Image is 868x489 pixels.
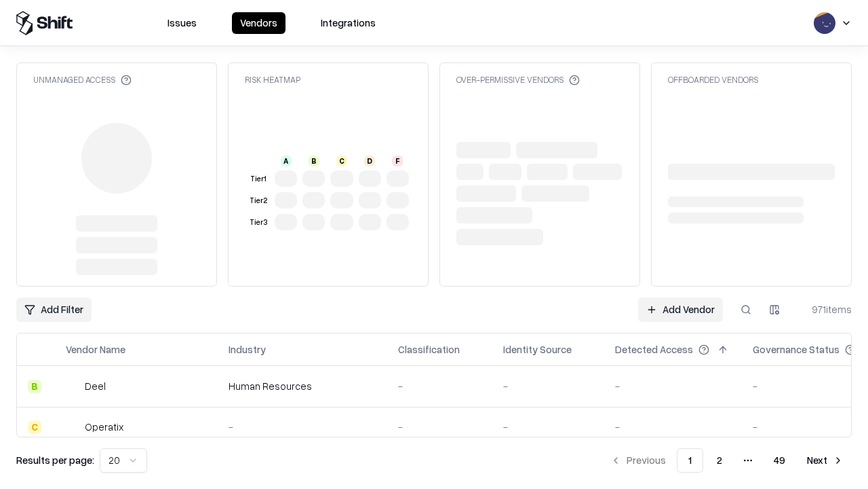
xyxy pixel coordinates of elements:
div: B [309,156,319,166]
div: Unmanaged Access [33,74,132,86]
button: Integrations [313,12,384,34]
button: 2 [706,448,733,473]
div: Tier 1 [248,173,269,185]
div: - [615,420,731,434]
div: Vendor Name [66,342,125,357]
div: Deel [85,379,106,393]
div: Identity Source [503,342,572,357]
div: C [336,156,347,166]
p: Results per page: [16,453,94,467]
div: F [392,156,403,166]
div: 971 items [797,302,852,316]
div: - [503,420,593,434]
button: 49 [763,448,796,473]
img: Deel [66,380,79,393]
a: Add Vendor [638,297,723,322]
button: 1 [677,448,703,473]
div: B [28,380,41,393]
div: - [503,379,593,393]
button: Next [799,448,852,473]
div: Offboarded Vendors [668,74,758,86]
nav: pagination [602,448,852,473]
div: D [364,156,375,166]
button: Vendors [232,12,285,34]
div: Risk Heatmap [245,74,300,86]
button: Add Filter [16,297,92,322]
div: Detected Access [615,342,693,357]
div: - [398,379,481,393]
div: Tier 3 [248,217,269,228]
div: Human Resources [229,379,376,393]
button: Issues [159,12,205,34]
img: Operatix [66,420,79,434]
div: Over-Permissive Vendors [456,74,580,86]
div: A [281,156,292,166]
div: Tier 2 [248,195,269,206]
div: Governance Status [753,342,840,357]
div: - [398,420,481,434]
div: Operatix [85,420,123,434]
div: - [229,420,376,434]
div: Classification [398,342,460,357]
div: C [28,420,41,434]
div: Industry [229,342,266,357]
div: - [615,379,731,393]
